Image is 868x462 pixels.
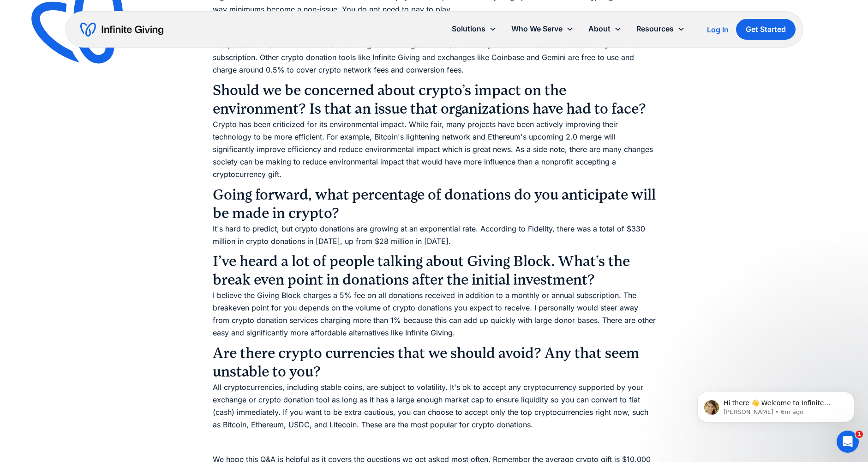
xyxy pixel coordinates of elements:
a: Get Started [736,19,796,40]
p: It's hard to predict, but crypto donations are growing at an exponential rate. According to Fidel... [213,223,656,248]
div: Who We Serve [511,23,563,35]
div: Who We Serve [504,19,581,39]
div: About [588,23,611,35]
p: It depends on the service. I believe the Giving Block charges a 5% fee for every donation in addi... [213,39,656,77]
p: I believe the Giving Block charges a 5% fee on all donations received in addition to a monthly or... [213,289,656,340]
iframe: Intercom notifications message [683,372,868,437]
h3: Should we be concerned about crypto’s impact on the environment? Is that an issue that organizati... [213,81,656,118]
p: Crypto has been criticized for its environmental impact. While fair, many projects have been acti... [213,118,656,181]
h3: I’ve heard a lot of people talking about Giving Block. What’s the break even point in donations a... [213,252,656,289]
div: Log In [707,26,729,33]
div: Solutions [444,19,504,39]
div: Solutions [452,23,485,35]
iframe: Intercom live chat [837,431,859,453]
div: Resources [636,23,674,35]
div: About [581,19,629,39]
span: 1 [856,431,863,438]
p: All cryptocurrencies, including stable coins, are subject to volatility. It's ok to accept any cr... [213,381,656,432]
h3: Are there crypto currencies that we should avoid? Any that seem unstable to you? [213,344,656,381]
a: home [80,22,163,37]
p: ‍ [213,436,656,448]
a: Log In [707,24,729,35]
h3: Going forward, what percentage of donations do you anticipate will be made in crypto? [213,186,656,223]
div: Resources [629,19,692,39]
